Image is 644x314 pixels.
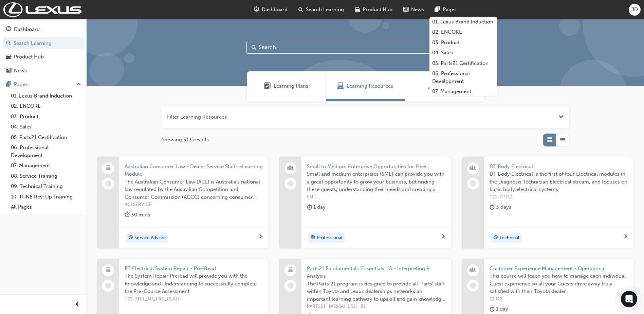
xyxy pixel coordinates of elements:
a: guage-iconDashboard [249,3,293,17]
a: 05. Parts21 Certification [8,132,84,143]
span: next-icon [441,234,446,240]
span: search-icon [6,40,11,47]
span: duration-icon [307,203,312,211]
span: news-icon [6,68,11,74]
span: Search Learning [306,6,344,14]
span: next-icon [623,234,628,240]
span: people-icon [288,164,293,173]
span: guage-icon [6,27,11,33]
a: 08. Service Training [8,171,84,181]
div: 30 mins [125,211,150,219]
a: Australian Consumer Law - Dealer Service Staff- eLearning ModuleThe Australian Consumer Law (ACL)... [97,157,269,248]
span: The System Repair Preread will provide you with the Knowledge and Understanding to successfully c... [125,272,263,295]
span: DT Body Electrical [490,163,628,171]
a: Dashboard [3,23,84,36]
a: All Pages [8,202,84,212]
span: Professional [317,234,343,242]
a: Product Hub [3,51,84,63]
span: car-icon [355,5,360,14]
span: Showing 313 results [162,136,209,144]
span: The Australian Consumer Law (ACL) is Australia's national law regulated by the Australian Competi... [125,178,263,201]
span: target-icon [311,233,315,242]
span: News [411,6,424,14]
a: 07. Management [429,86,497,97]
a: 01. Lexus Brand Induction [8,91,84,101]
a: pages-iconPages [429,3,462,17]
span: up-icon [76,80,81,89]
span: Grid [547,136,552,144]
span: news-icon [403,5,408,14]
span: Search [252,43,256,51]
span: pages-icon [435,5,440,14]
span: learningRecordVerb_NONE-icon [105,180,111,187]
span: Parts21 Fundamentals 'Essentials' 1A - Interpreting & Analysis [307,265,445,280]
a: 06. Professional Development [8,142,84,160]
a: Search Learning [3,37,84,50]
a: 07. Management [8,160,84,171]
div: 1 day [307,203,326,211]
a: news-iconNews [398,3,429,17]
span: Technical [499,234,519,242]
a: 05. Parts21 Certification [429,58,497,69]
a: 03. Product [8,111,84,122]
a: DT Body ElectricalDT Body Electrical is the first of four Electrical modules in the Diagnosis Tec... [462,157,633,248]
div: News [14,67,27,75]
span: prev-icon [75,300,80,309]
span: DT Body Electrical is the first of four Electrical modules in the Diagnosis Technician Electrical... [490,170,628,193]
span: T21-PTEL_SR_PRE_READ [125,295,263,303]
span: people-icon [471,164,475,173]
div: Open Intercom Messenger [621,291,637,307]
span: Service Advisor [134,234,166,242]
span: JD [631,6,638,14]
a: SessionsSessions [405,71,484,101]
span: target-icon [128,233,133,242]
button: Pages [3,78,84,91]
span: learningRecordVerb_NONE-icon [105,282,111,289]
img: Trak [3,2,81,17]
span: Pages [443,6,457,14]
span: The Parts 21 program is designed to provide all 'Parts' staff within Toyota and Lexus dealerships... [307,280,445,303]
span: Australian Consumer Law - Dealer Service Staff- eLearning Module [125,163,263,178]
a: car-iconProduct Hub [349,3,398,17]
a: Learning ResourcesLearning Resources [326,71,405,101]
div: Pages [14,81,28,88]
button: Open the filter [558,113,564,121]
button: JD [629,4,641,16]
span: T21-DTEL1 [490,193,628,201]
span: Small to Medium Enterprise Opportunities for Fleet [307,163,445,171]
span: ACLSERVICE [125,201,263,209]
span: learningRecordVerb_NONE-icon [288,180,294,187]
span: Learning Resources [347,82,393,90]
span: people-icon [471,266,475,275]
a: 03. Product [429,37,497,48]
div: 3 days [490,203,511,211]
div: Dashboard [14,25,40,33]
span: PARTS21_1AESSAI_0321_EL [307,303,445,311]
span: search-icon [298,5,303,14]
a: search-iconSearch Learning [293,3,349,17]
a: 02. ENCORE [429,27,497,37]
span: next-icon [258,234,263,240]
a: Small to Medium Enterprise Opportunities for FleetSmall and medium enterprises (SME) can provide ... [279,157,451,248]
span: CEM2 [490,295,628,303]
a: 10. TUNE Rev-Up Training [8,192,84,202]
span: car-icon [6,54,11,60]
span: duration-icon [490,203,495,211]
span: Small and medium enterprises (SME) can provide you with a great opportunity to grow your business... [307,170,445,193]
span: laptop-icon [106,164,111,173]
span: PT Electrical System Repair - Pre-Read [125,265,263,273]
span: Dashboard [262,6,288,14]
span: learningRecordVerb_NONE-icon [470,282,476,289]
span: guage-icon [254,5,259,14]
a: 04. Sales [8,122,84,132]
span: target-icon [493,233,498,242]
button: DashboardSearch LearningProduct HubNews [3,22,84,78]
span: Learning Plans [274,82,308,90]
a: 01. Lexus Brand Induction [429,17,497,27]
span: duration-icon [125,211,130,219]
a: 02. ENCORE [8,101,84,111]
span: duration-icon [490,305,495,313]
a: 09. Technical Training [8,181,84,192]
